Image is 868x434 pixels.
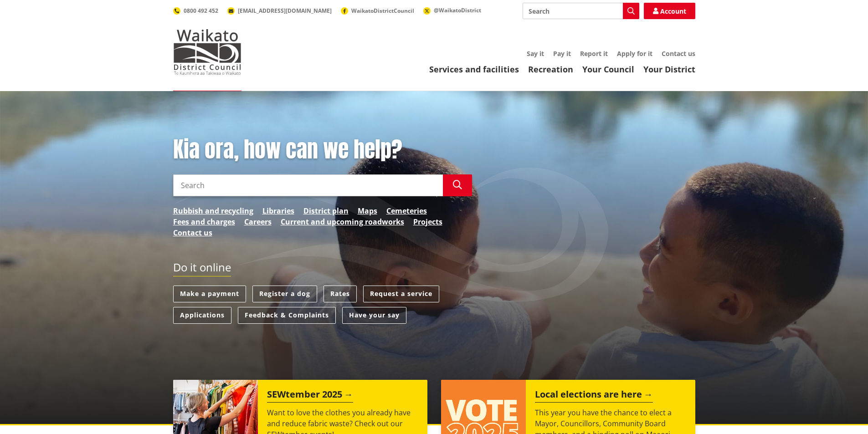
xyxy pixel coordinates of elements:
[643,64,695,75] a: Your District
[434,6,481,14] span: @WaikatoDistrict
[267,389,353,403] h2: SEWtember 2025
[582,64,634,75] a: Your Council
[527,49,544,58] a: Say it
[341,7,414,15] a: WaikatoDistrictCouncil
[386,205,427,216] a: Cemeteries
[644,3,695,19] a: Account
[244,216,272,227] a: Careers
[238,307,336,324] a: Feedback & Complaints
[173,7,218,15] a: 0800 492 452
[173,307,231,324] a: Applications
[413,216,442,227] a: Projects
[173,205,253,216] a: Rubbish and recycling
[173,227,212,238] a: Contact us
[580,49,608,58] a: Report it
[429,64,519,75] a: Services and facilities
[351,7,414,15] span: WaikatoDistrictCouncil
[173,137,472,163] h1: Kia ora, how can we help?
[173,216,235,227] a: Fees and charges
[553,49,571,58] a: Pay it
[173,29,241,75] img: Waikato District Council - Te Kaunihera aa Takiwaa o Waikato
[238,7,332,15] span: [EMAIL_ADDRESS][DOMAIN_NAME]
[358,205,377,216] a: Maps
[617,49,652,58] a: Apply for it
[227,7,332,15] a: [EMAIL_ADDRESS][DOMAIN_NAME]
[252,286,317,302] a: Register a dog
[523,3,639,19] input: Search input
[184,7,218,15] span: 0800 492 452
[662,49,695,58] a: Contact us
[423,6,481,14] a: @WaikatoDistrict
[262,205,294,216] a: Libraries
[281,216,404,227] a: Current and upcoming roadworks
[528,64,573,75] a: Recreation
[342,307,406,324] a: Have your say
[324,286,357,302] a: Rates
[173,174,443,196] input: Search input
[303,205,349,216] a: District plan
[363,286,439,302] a: Request a service
[173,286,246,302] a: Make a payment
[535,389,653,403] h2: Local elections are here
[173,261,231,277] h2: Do it online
